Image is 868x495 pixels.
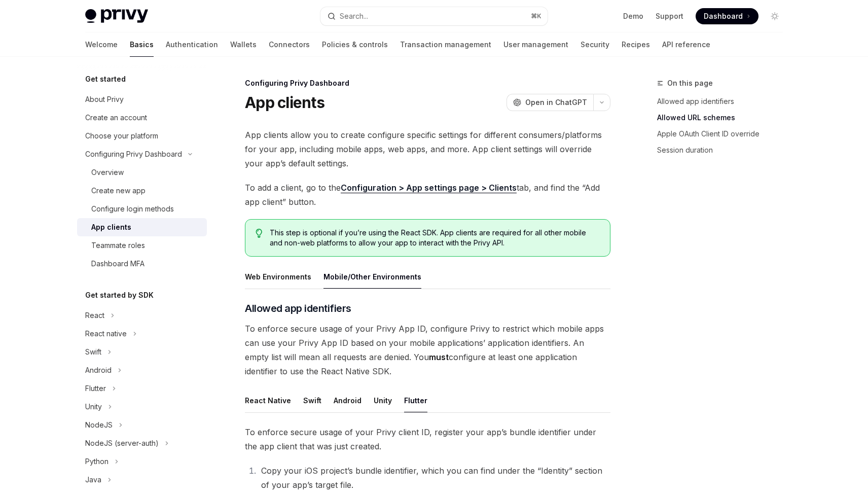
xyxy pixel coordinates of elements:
[704,11,743,21] span: Dashboard
[77,182,207,200] a: Create new app
[320,7,548,25] button: Open search
[667,77,713,89] span: On this page
[77,255,207,273] a: Dashboard MFA
[657,142,791,158] a: Session duration
[85,401,102,413] div: Unity
[230,32,257,57] a: Wallets
[77,200,207,218] a: Configure login methods
[91,239,145,252] div: Teammate roles
[270,228,600,248] span: This step is optional if you’re using the React SDK. App clients are required for all other mobil...
[245,93,324,112] h1: App clients
[91,185,146,197] div: Create new app
[85,289,154,301] h5: Get started by SDK
[245,265,311,289] div: Web Environments
[245,181,610,209] span: To add a client, go to the tab, and find the “Add app client” button.
[374,388,392,412] div: Unity
[767,8,783,24] button: Toggle dark mode
[245,322,610,378] span: To enforce secure usage of your Privy App ID, configure Privy to restrict which mobile apps can u...
[256,229,263,238] svg: Tip
[166,32,218,57] a: Authentication
[91,203,174,215] div: Configure login methods
[77,416,207,434] button: Toggle NodeJS section
[77,218,207,236] a: App clients
[85,346,101,358] div: Swift
[77,361,207,379] button: Toggle Android section
[77,90,207,109] a: About Privy
[85,474,101,486] div: Java
[429,352,449,362] strong: must
[77,471,207,489] button: Toggle Java section
[623,11,643,21] a: Demo
[531,12,541,20] span: ⌘ K
[656,11,683,21] a: Support
[400,32,491,57] a: Transaction management
[269,32,310,57] a: Connectors
[657,110,791,126] a: Allowed URL schemes
[657,126,791,142] a: Apple OAuth Client ID override
[85,130,158,142] div: Choose your platform
[77,145,207,163] button: Toggle Configuring Privy Dashboard section
[662,32,710,57] a: API reference
[85,148,182,160] div: Configuring Privy Dashboard
[85,419,113,431] div: NodeJS
[322,32,388,57] a: Policies & controls
[340,10,368,22] div: Search...
[622,32,650,57] a: Recipes
[85,9,148,23] img: light logo
[130,32,154,57] a: Basics
[77,236,207,255] a: Teammate roles
[77,379,207,398] button: Toggle Flutter section
[85,382,106,395] div: Flutter
[85,437,159,449] div: NodeJS (server-auth)
[85,364,112,376] div: Android
[334,388,361,412] div: Android
[77,109,207,127] a: Create an account
[245,388,291,412] div: React Native
[77,306,207,325] button: Toggle React section
[85,32,118,57] a: Welcome
[77,343,207,361] button: Toggle Swift section
[323,265,421,289] div: Mobile/Other Environments
[77,163,207,182] a: Overview
[581,32,609,57] a: Security
[404,388,427,412] div: Flutter
[657,93,791,110] a: Allowed app identifiers
[77,127,207,145] a: Choose your platform
[91,221,131,233] div: App clients
[91,166,124,179] div: Overview
[77,434,207,452] button: Toggle NodeJS (server-auth) section
[85,309,104,322] div: React
[341,183,517,193] a: Configuration > App settings page > Clients
[525,97,587,108] span: Open in ChatGPT
[245,425,610,453] span: To enforce secure usage of your Privy client ID, register your app’s bundle identifier under the ...
[85,328,127,340] div: React native
[77,325,207,343] button: Toggle React native section
[245,301,351,315] span: Allowed app identifiers
[303,388,321,412] div: Swift
[245,78,610,88] div: Configuring Privy Dashboard
[507,94,593,111] button: Open in ChatGPT
[696,8,758,24] a: Dashboard
[77,452,207,471] button: Toggle Python section
[85,112,147,124] div: Create an account
[503,32,568,57] a: User management
[91,258,144,270] div: Dashboard MFA
[77,398,207,416] button: Toggle Unity section
[85,93,124,105] div: About Privy
[85,455,108,468] div: Python
[245,128,610,170] span: App clients allow you to create configure specific settings for different consumers/platforms for...
[85,73,126,85] h5: Get started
